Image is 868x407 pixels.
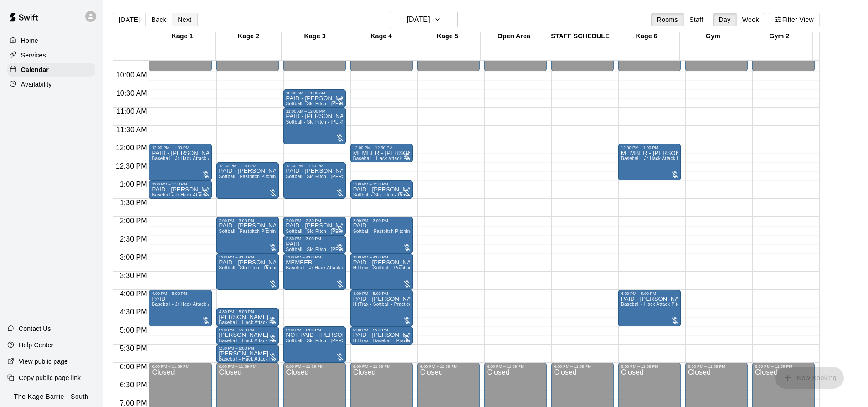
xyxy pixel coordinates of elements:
button: Staff [683,13,709,26]
a: Home [7,34,95,47]
div: 4:00 PM – 5:00 PM: PAID - Xander Schell [350,290,413,326]
span: 5:00 PM [118,326,149,334]
p: Calendar [21,65,49,74]
div: 2:00 PM – 2:30 PM: PAID - Ashley Lee [283,217,346,235]
div: 5:00 PM – 5:30 PM: Tristan Clarke [216,326,279,345]
div: 3:00 PM – 4:00 PM [286,255,324,259]
div: 1:00 PM – 1:30 PM [152,182,189,186]
span: Baseball - Hack Attack Pitching Machine - Ideal for 14U and older players [353,156,512,161]
div: 12:00 PM – 1:00 PM: MEMBER - Mauro Natale [618,144,681,180]
div: 1:00 PM – 1:30 PM: PAID - Anthony Kagan [350,180,413,199]
div: 10:30 AM – 11:00 AM [286,91,328,95]
div: Gym [680,32,746,41]
span: Softball - Slo Pitch - [PERSON_NAME] Fed Pitching Machine [286,119,419,124]
p: Copy public page link [19,373,81,382]
span: HitTrax - Baseball - Practice Mode [353,338,427,343]
span: Baseball - Hack Attack Pitching Machine - Ideal for 14U and older players [219,320,378,325]
span: 7:00 PM [118,399,149,407]
p: Contact Us [19,324,51,333]
div: 5:00 PM – 6:00 PM: NOT PAID - Nick Eriksson [283,326,346,363]
span: Baseball - Jr Hack Attack Pitching Machine - Perfect for all ages and skill levels! [621,156,794,161]
p: Services [21,51,46,60]
span: Softball - Slo Pitch - Requires second person to feed machine [219,265,353,270]
span: 3:30 PM [118,272,149,279]
div: 5:30 PM – 6:00 PM: Tristan Clarke [216,345,279,363]
span: Baseball - Jr Hack Attack with Feeder - DO NOT NEED SECOND PERSON [152,192,314,197]
div: 6:00 PM – 11:59 PM [554,364,594,369]
span: 5:30 PM [118,345,149,352]
p: Availability [21,80,52,89]
div: 1:00 PM – 1:30 PM [353,182,390,186]
div: 6:00 PM – 11:59 PM [621,364,661,369]
p: Home [21,36,38,45]
div: 5:00 PM – 5:30 PM [219,328,257,332]
span: Softball - Fastpitch Pitching Machine - Requires second person to feed machine [219,229,392,234]
div: 12:30 PM – 1:30 PM [286,164,326,168]
span: Softball - Slo Pitch - [PERSON_NAME] Fed Pitching Machine [286,174,419,179]
button: Filter View [769,13,820,26]
span: Softball - Slo Pitch - [PERSON_NAME] Fed Pitching Machine [286,338,419,343]
div: 6:00 PM – 11:59 PM [487,364,527,369]
div: 4:00 PM – 5:00 PM [353,291,390,296]
span: Baseball - Hack Attack Pitching Machine - Ideal for 14U and older players [219,356,378,361]
span: 4:30 PM [118,308,149,316]
div: 6:00 PM – 11:59 PM [688,364,728,369]
div: 12:30 PM – 1:30 PM: PAID - Luke Akey [283,162,346,199]
div: 6:00 PM – 11:59 PM [286,364,326,369]
div: Kage 4 [348,32,415,41]
div: Kage 1 [149,32,216,41]
span: Softball - Slo Pitch - [PERSON_NAME] Fed Pitching Machine [286,101,419,106]
div: 4:30 PM – 5:00 PM [219,309,257,314]
div: 2:30 PM – 3:00 PM: PAID [283,235,346,253]
div: Open Area [481,32,547,41]
p: View public page [19,357,68,366]
span: HitTrax - Softball - Practice Mode [353,302,425,307]
span: 2:30 PM [118,235,149,243]
div: 5:00 PM – 5:30 PM: PAID - Justin Matejka [350,326,413,345]
div: 12:00 PM – 1:00 PM: PAID - Charles Barnett [149,144,211,180]
button: Day [713,13,737,26]
span: 12:30 PM [113,162,149,170]
span: Baseball - Hack Attack Pitching Machine - Ideal for 14U and older players [219,338,378,343]
p: Help Center [19,340,53,350]
div: 12:00 PM – 12:30 PM [353,145,395,150]
div: 2:00 PM – 3:00 PM [219,218,257,223]
a: Services [7,48,95,62]
div: 5:30 PM – 6:00 PM [219,346,257,350]
div: 2:00 PM – 3:00 PM [353,218,390,223]
span: You don't have the permission to add bookings [775,373,844,381]
div: 2:30 PM – 3:00 PM [286,237,324,241]
span: 6:30 PM [118,381,149,389]
button: Week [736,13,765,26]
div: 3:00 PM – 4:00 PM: MEMBER [283,253,346,290]
div: Calendar [7,63,95,77]
div: Gym 2 [746,32,813,41]
div: 1:00 PM – 1:30 PM: PAID - Greg Knox [149,180,211,199]
span: 2:00 PM [118,217,149,225]
div: 4:00 PM – 5:00 PM: PAID [149,290,211,326]
div: Kage 6 [613,32,680,41]
span: 4:00 PM [118,290,149,298]
div: 12:30 PM – 1:30 PM: PAID - Arianna Dowling [216,162,279,199]
div: 2:00 PM – 2:30 PM [286,218,324,223]
span: 11:00 AM [114,108,149,115]
div: STAFF SCHEDULE [547,32,614,41]
span: Baseball - Jr Hack Attack with Feeder - DO NOT NEED SECOND PERSON [152,156,314,161]
div: 6:00 PM – 11:59 PM [755,364,795,369]
div: 4:00 PM – 5:00 PM: PAID - Logan Visentin [618,290,681,326]
div: 10:30 AM – 11:00 AM: PAID - Pete Donnelly [283,89,346,108]
button: Back [145,13,172,26]
button: [DATE] [113,13,146,26]
div: Kage 5 [414,32,481,41]
div: 3:00 PM – 4:00 PM [353,255,390,259]
a: Availability [7,77,95,91]
span: Softball - Fastpitch Pitching Machine - Requires second person to feed machine [219,174,392,179]
div: 6:00 PM – 11:59 PM [152,364,191,369]
span: 10:00 AM [114,71,149,79]
div: 3:00 PM – 4:00 PM: PAID - Adam Dole [216,253,279,290]
div: 6:00 PM – 11:59 PM [420,364,460,369]
span: Softball - Slo Pitch - [PERSON_NAME] Fed Pitching Machine [286,229,419,234]
p: The Kage Barrie - South [14,392,89,402]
